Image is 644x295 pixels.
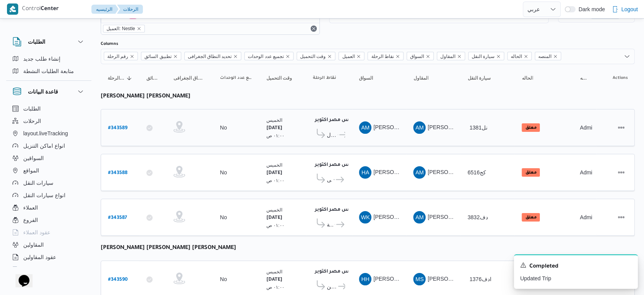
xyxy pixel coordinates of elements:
[233,54,238,59] button: Remove تحديد النطاق الجغرافى from selection in this group
[395,54,400,59] button: Remove نقاط الرحلة from selection in this group
[373,276,464,282] span: [PERSON_NAME] [PERSON_NAME]
[108,277,128,283] b: # 343590
[361,121,370,134] span: AM
[580,169,595,176] span: Admin
[359,121,371,134] div: Ahmad Mjadi Yousf Abadalrahamun
[309,24,318,33] button: Remove
[101,94,191,100] b: [PERSON_NAME] [PERSON_NAME]
[8,264,33,287] iframe: chat widget
[9,164,88,177] button: المواقع
[103,25,145,32] span: العميل: Nestle
[266,207,282,212] small: الخميس
[416,211,424,223] span: AM
[9,140,88,152] button: انواع اماكن التنزيل
[428,124,518,130] span: [PERSON_NAME] [PERSON_NAME]
[12,37,85,46] button: الطلبات
[117,5,143,14] button: الرحلات
[266,75,292,81] span: وقت التحميل
[137,26,141,31] button: remove selected entity
[496,54,501,59] button: Remove سيارة النقل from selection in this group
[41,6,59,12] b: Center
[315,162,389,168] b: اجيليتى لوجيستيكس مصر اكتوبر
[23,104,41,113] span: الطلبات
[266,178,284,183] small: ٠١:٠٠ ص
[244,52,294,60] span: تجميع عدد الوحدات
[413,121,426,134] div: Ahmad Mjadi Yousf Abadalrahamun
[266,126,282,131] b: [DATE]
[428,214,518,220] span: [PERSON_NAME] [PERSON_NAME]
[577,72,592,84] button: المنصه
[524,54,528,59] button: Remove الحاله from selection in this group
[520,261,632,271] div: Notification
[613,75,628,81] span: Actions
[170,72,209,84] button: تحديد النطاق الجغرافى
[266,162,282,167] small: الخميس
[108,167,127,178] a: #343588
[266,118,282,123] small: الخميس
[23,166,39,175] span: المواقع
[624,53,630,60] button: Open list of options
[511,52,522,61] span: الحاله
[184,52,242,60] span: تحديد النطاق الجغرافى
[108,274,128,285] a: #343590
[520,275,632,283] p: Updated Trip
[359,166,371,179] div: Husam Aldin Hassan Abadalihamaid Ala
[266,223,284,228] small: ٠١:٠٠ ص
[297,52,335,60] span: وقت التحميل
[266,269,282,274] small: الخميس
[522,75,533,81] span: الحاله
[9,189,88,201] button: انواع سيارات النقل
[373,169,429,175] span: [PERSON_NAME] على
[525,215,536,220] b: معلق
[368,52,403,60] span: نقاط الرحلة
[9,102,88,115] button: الطلبات
[315,118,389,123] b: اجيليتى لوجيستيكس مصر اكتوبر
[9,226,88,239] button: عقود العملاء
[327,130,337,140] span: سلسلة سوبر ماركت كارفور كايرو فستيفال
[428,169,518,175] span: [PERSON_NAME] [PERSON_NAME]
[9,152,88,164] button: السواقين
[6,53,91,80] div: الطلبات
[101,41,118,47] label: Columns
[23,141,65,150] span: انواع اماكن التنزيل
[356,72,402,84] button: السواق
[413,166,426,179] div: Ahmad Mjadi Yousf Abadalrahamun
[361,211,370,223] span: WK
[553,54,558,59] button: Remove المنصه from selection in this group
[9,251,88,263] button: عقود المقاولين
[23,129,68,138] span: layout.liveTracking
[220,214,227,221] div: No
[9,201,88,214] button: العملاء
[105,72,136,84] button: رقم الرحلةSorted in descending order
[373,124,464,130] span: [PERSON_NAME] [PERSON_NAME]
[522,123,540,132] span: معلق
[416,166,424,179] span: AM
[467,75,490,81] span: سيارة النقل
[361,166,369,179] span: HA
[615,211,627,223] button: Actions
[91,5,118,14] button: الرئيسيه
[12,87,85,96] button: قاعدة البيانات
[23,178,53,188] span: سيارات النقل
[9,263,88,276] button: اجهزة التليفون
[143,72,163,84] button: تطبيق السائق
[373,214,464,220] span: [PERSON_NAME] [PERSON_NAME]
[220,169,227,176] div: No
[356,54,361,59] button: Remove العميل from selection in this group
[469,124,487,131] span: 1381نل
[359,211,371,223] div: Wjada Kariaman Muhammad Muhammad Hassan
[23,153,44,163] span: السواقين
[220,276,227,283] div: No
[467,169,486,176] span: كج6516
[23,215,38,225] span: الفروع
[327,175,332,184] span: كارفور مدينتى
[23,240,44,249] span: المقاولين
[410,52,424,61] span: السواق
[220,75,252,81] span: تجميع عدد الوحدات
[220,124,227,131] div: No
[266,215,282,221] b: [DATE]
[327,54,332,59] button: Remove وقت التحميل from selection in this group
[266,133,284,138] small: ٠١:٠٠ ص
[580,124,595,131] span: Admin
[440,52,455,61] span: المقاول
